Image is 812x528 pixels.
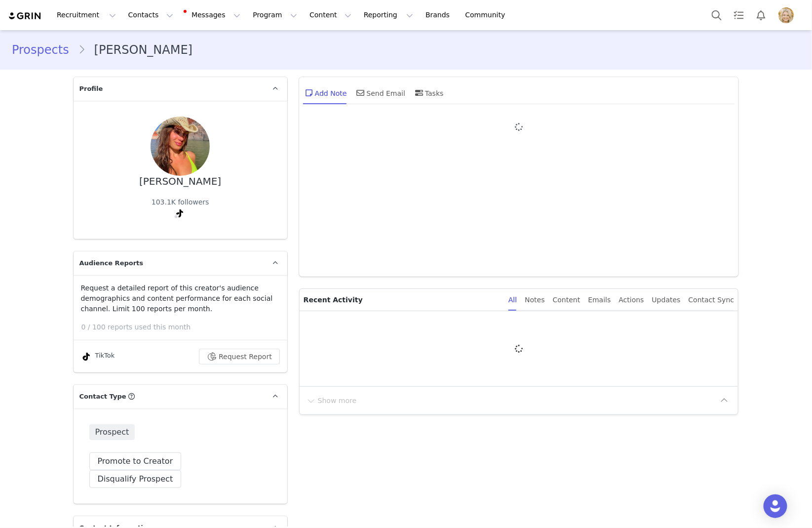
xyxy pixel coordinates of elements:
[8,11,42,21] img: grin logo
[122,4,179,26] button: Contacts
[12,41,78,59] a: Prospects
[180,4,246,26] button: Messages
[303,81,347,105] div: Add Note
[81,351,115,363] div: TikTok
[89,452,182,470] button: Promote to Creator
[81,322,287,332] p: 0 / 100 reports used this month
[413,81,444,105] div: Tasks
[51,4,122,26] button: Recruitment
[728,4,750,26] a: Tasks
[652,289,681,311] div: Updates
[525,289,544,311] div: Notes
[304,289,501,311] p: Recent Activity
[750,4,772,26] button: Notifications
[460,4,516,26] a: Community
[553,289,580,311] div: Content
[689,289,735,311] div: Contact Sync
[706,4,728,26] button: Search
[355,81,406,105] div: Send Email
[773,7,804,23] button: Profile
[89,424,135,440] span: Prospect
[304,4,357,26] button: Content
[139,176,221,187] div: [PERSON_NAME]
[247,4,303,26] button: Program
[89,470,182,488] button: Disqualify Prospect
[306,393,357,408] button: Show more
[81,283,280,314] p: Request a detailed report of this creator's audience demographics and content performance for eac...
[619,289,644,311] div: Actions
[764,494,787,518] div: Open Intercom Messenger
[79,258,144,268] span: Audience Reports
[151,117,210,176] img: 4caf515c-8b9a-4a8d-87b9-1e8f255e67e4.jpg
[588,289,611,311] div: Emails
[508,289,517,311] div: All
[778,7,794,23] img: 57e6ff3d-1b6d-468a-ba86-2bd98c03db29.jpg
[199,349,280,365] button: Request Report
[420,4,459,26] a: Brands
[358,4,419,26] button: Reporting
[152,197,209,207] div: 103.1K followers
[79,84,103,94] span: Profile
[79,392,126,402] span: Contact Type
